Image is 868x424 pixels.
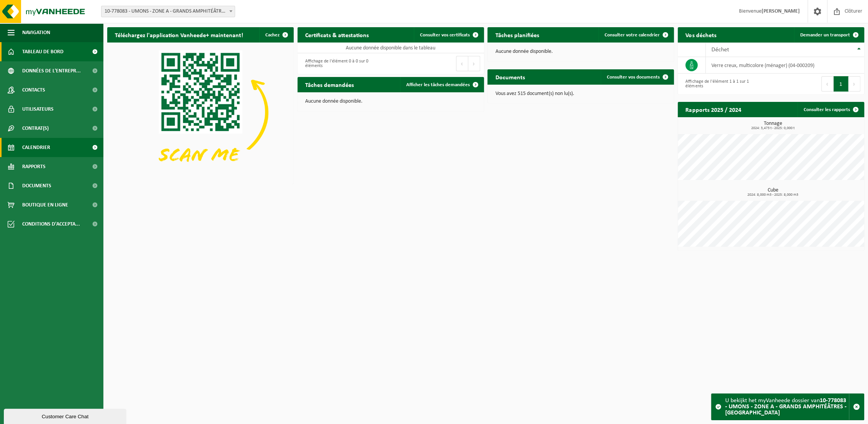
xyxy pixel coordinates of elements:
span: 2024: 8,000 m3 - 2025: 8,000 m3 [682,193,864,197]
button: Next [848,76,860,92]
h2: Documents [487,69,532,84]
a: Consulter vos documents [601,69,673,85]
strong: [PERSON_NAME] [762,8,800,14]
div: Affichage de l'élément 1 à 1 sur 1 éléments [682,75,767,92]
h2: Certificats & attestations [298,27,376,42]
div: Affichage de l'élément 0 à 0 sur 0 éléments [301,55,387,72]
h2: Rapports 2025 / 2024 [678,102,749,117]
span: Demander un transport [800,33,850,38]
a: Afficher les tâches demandées [400,77,483,92]
td: Aucune donnée disponible dans le tableau [298,43,484,53]
span: Consulter votre calendrier [605,33,660,38]
h2: Téléchargez l'application Vanheede+ maintenant! [107,27,251,42]
span: Consulter vos certificats [420,33,470,38]
span: Rapports [22,157,46,176]
span: Documents [22,176,51,195]
strong: 10-778083 - UMONS - ZONE A - GRANDS AMPHITÉÂTRES - [GEOGRAPHIC_DATA] [725,398,847,416]
span: Contrat(s) [22,119,49,138]
span: Consulter vos documents [607,75,660,80]
a: Consulter votre calendrier [598,27,673,43]
a: Demander un transport [794,27,863,43]
span: Calendrier [22,138,50,157]
button: Previous [821,76,834,92]
h2: Tâches planifiées [487,27,546,42]
span: 2024: 3,473 t - 2025: 0,000 t [682,126,864,130]
span: 10-778083 - UMONS - ZONE A - GRANDS AMPHITÉÂTRES - MONS [101,6,235,17]
span: Cachez [265,33,280,38]
button: Cachez [259,27,293,43]
span: 10-778083 - UMONS - ZONE A - GRANDS AMPHITÉÂTRES - MONS [101,6,235,17]
button: 1 [834,76,848,92]
h3: Cube [682,188,864,197]
span: Navigation [22,23,50,42]
span: Boutique en ligne [22,195,68,214]
iframe: chat widget [4,407,128,424]
h2: Tâches demandées [298,77,361,92]
span: Afficher les tâches demandées [406,82,470,87]
button: Next [468,56,480,71]
span: Conditions d'accepta... [22,214,80,234]
button: Previous [456,56,468,71]
span: Tableau de bord [22,42,64,61]
a: Consulter les rapports [798,102,863,117]
span: Données de l'entrepr... [22,61,81,80]
span: Utilisateurs [22,100,54,119]
div: U bekijkt het myVanheede dossier van [725,394,849,420]
span: Contacts [22,80,45,100]
p: Vous avez 515 document(s) non lu(s). [495,91,666,97]
img: Download de VHEPlus App [107,43,294,182]
td: verre creux, multicolore (ménager) (04-000209) [706,57,864,74]
span: Déchet [711,47,729,53]
p: Aucune donnée disponible. [305,99,476,104]
h2: Vos déchets [678,27,724,42]
p: Aucune donnée disponible. [495,49,666,54]
h3: Tonnage [682,121,864,130]
a: Consulter vos certificats [414,27,483,43]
